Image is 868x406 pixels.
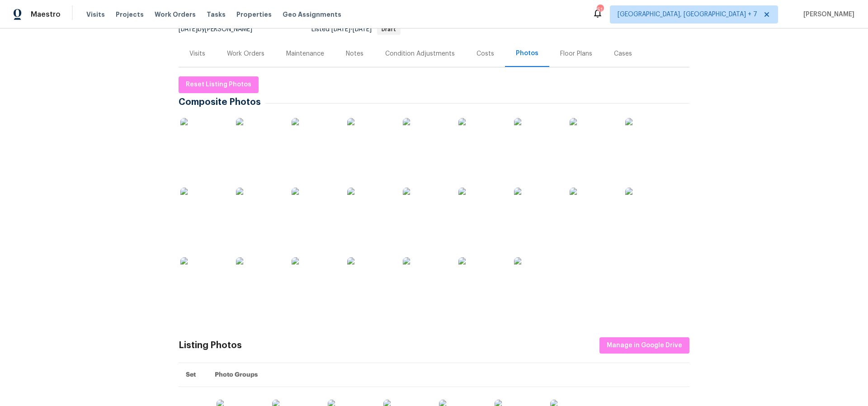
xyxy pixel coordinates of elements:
[116,10,144,19] span: Projects
[179,363,208,387] th: Set
[353,26,372,33] span: [DATE]
[207,11,226,18] span: Tasks
[476,49,494,58] div: Costs
[179,98,265,107] span: Composite Photos
[516,49,538,58] div: Photos
[800,10,854,19] span: [PERSON_NAME]
[86,10,105,19] span: Visits
[607,340,682,351] span: Manage in Google Drive
[227,49,264,58] div: Work Orders
[378,27,400,32] span: Draft
[283,10,341,19] span: Geo Assignments
[311,26,401,33] span: Listed
[331,26,372,33] span: -
[179,26,198,33] span: [DATE]
[208,363,689,387] th: Photo Groups
[614,49,632,58] div: Cases
[599,337,689,354] button: Manage in Google Drive
[331,26,350,33] span: [DATE]
[286,49,324,58] div: Maintenance
[236,10,272,19] span: Properties
[179,76,259,93] button: Reset Listing Photos
[155,10,196,19] span: Work Orders
[189,49,205,58] div: Visits
[385,49,455,58] div: Condition Adjustments
[597,5,603,14] div: 51
[560,49,592,58] div: Floor Plans
[618,10,757,19] span: [GEOGRAPHIC_DATA], [GEOGRAPHIC_DATA] + 7
[179,24,263,35] div: by [PERSON_NAME]
[179,341,242,350] div: Listing Photos
[186,79,251,90] span: Reset Listing Photos
[346,49,363,58] div: Notes
[31,10,61,19] span: Maestro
